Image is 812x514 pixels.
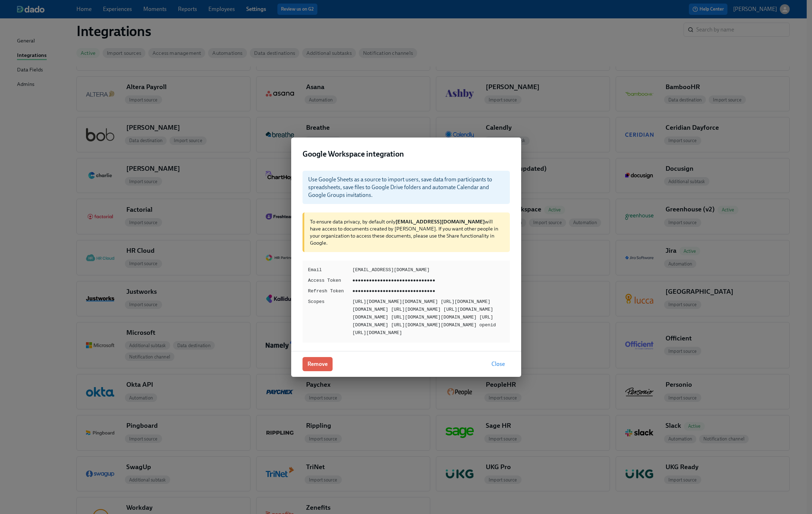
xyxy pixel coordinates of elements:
[308,277,344,285] strong: Access Token
[308,298,344,337] strong: Scopes
[308,266,344,274] strong: Email
[352,287,504,295] div: ●●●●●●●●●●●●●●●●●●●●●●●●●●●●●●
[352,277,504,285] div: ●●●●●●●●●●●●●●●●●●●●●●●●●●●●●●
[303,149,510,159] h2: Google Workspace integration
[352,298,504,337] div: [URL][DOMAIN_NAME][DOMAIN_NAME] [URL][DOMAIN_NAME][DOMAIN_NAME] [URL][DOMAIN_NAME] [URL][DOMAIN_N...
[308,173,504,202] div: Use Google Sheets as a source to import users, save data from participants to spreadsheets, save ...
[396,218,485,225] strong: [EMAIL_ADDRESS][DOMAIN_NAME]
[308,287,344,295] strong: Refresh Token
[486,357,510,371] button: Close
[307,361,328,368] span: Remove
[352,266,504,274] div: [EMAIL_ADDRESS][DOMAIN_NAME]
[303,357,333,371] button: Remove
[491,361,505,368] span: Close
[310,218,498,246] span: To ensure data privacy, by default only will have access to documents created by [PERSON_NAME]. I...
